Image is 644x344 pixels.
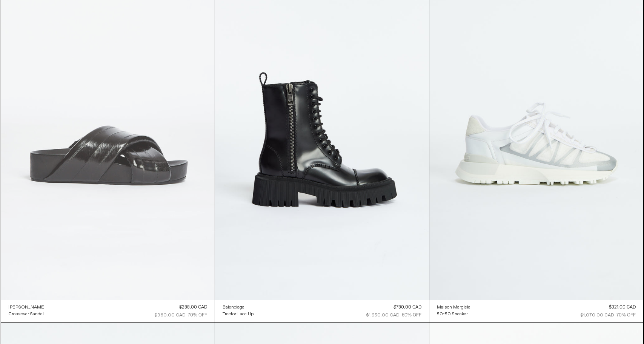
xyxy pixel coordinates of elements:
div: 70% OFF [188,312,207,319]
div: $780.00 CAD [393,304,421,311]
div: Crossover Sandal [8,311,44,318]
div: $1,070.00 CAD [581,312,614,319]
div: $321.00 CAD [609,304,636,311]
div: $288.00 CAD [179,304,207,311]
a: 50-50 Sneaker [437,311,470,318]
div: [PERSON_NAME] [8,304,46,311]
a: Balenciaga [223,304,254,311]
a: Maison Margiela [437,304,470,311]
a: Tractor Lace Up [223,311,254,318]
div: Maison Margiela [437,304,470,311]
div: Tractor Lace Up [223,311,254,318]
div: 60% OFF [402,312,421,319]
div: $1,950.00 CAD [366,312,400,319]
a: Crossover Sandal [8,311,46,318]
div: $960.00 CAD [155,312,186,319]
div: Balenciaga [223,304,244,311]
a: [PERSON_NAME] [8,304,46,311]
div: 50-50 Sneaker [437,311,468,318]
div: 70% OFF [616,312,636,319]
